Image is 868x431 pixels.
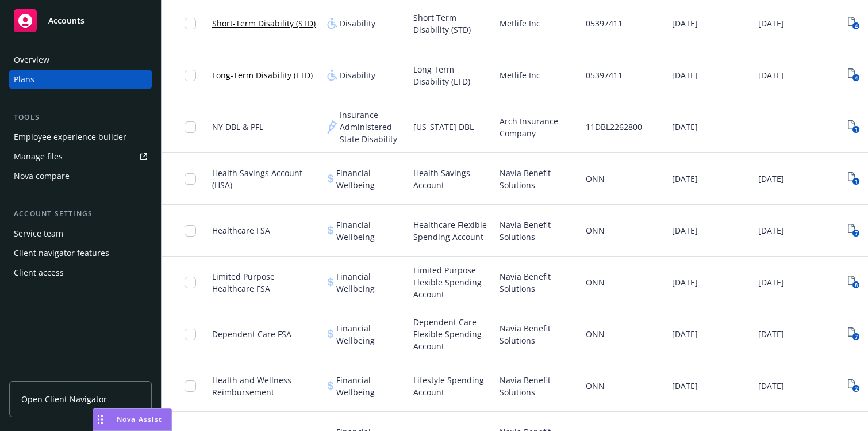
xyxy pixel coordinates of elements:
span: 05397411 [586,69,623,81]
span: [DATE] [758,380,784,392]
span: Navia Benefit Solutions [500,167,577,191]
span: Lifestyle Spending Account [413,374,490,398]
span: Dependent Care Flexible Spending Account [413,316,490,352]
a: View Plan Documents [844,377,863,395]
a: Long-Term Disability (LTD) [212,69,313,81]
span: Accounts [48,16,85,25]
a: View Plan Documents [844,325,863,344]
div: Tools [9,112,152,123]
a: Client navigator features [9,244,152,262]
span: [DATE] [672,17,698,29]
div: Overview [14,51,49,69]
span: Long Term Disability (LTD) [413,63,490,87]
text: 7 [854,230,857,237]
text: 4 [854,22,857,30]
span: Healthcare Flexible Spending Account [413,219,490,243]
a: Client access [9,264,152,282]
div: Account settings [9,208,152,220]
span: ONN [586,224,605,237]
span: Open Client Navigator [21,393,107,405]
a: View Plan Documents [844,14,863,33]
span: NY DBL & PFL [212,121,263,133]
span: [DATE] [758,276,784,288]
input: Toggle Row Selected [185,329,196,340]
span: Healthcare FSA [212,224,270,237]
a: View Plan Documents [844,170,863,188]
span: Navia Benefit Solutions [500,322,577,346]
span: Financial Wellbeing [336,322,404,346]
a: Overview [9,51,152,69]
span: Navia Benefit Solutions [500,374,577,398]
span: [US_STATE] DBL [413,121,474,133]
button: Nova Assist [93,408,172,431]
input: Toggle Row Selected [185,277,196,288]
a: Nova compare [9,167,152,185]
span: [DATE] [672,121,698,133]
a: View Plan Documents [844,118,863,136]
text: 1 [854,178,857,185]
span: Health Savings Account (HSA) [212,167,318,191]
span: ONN [586,328,605,340]
div: Plans [14,70,34,89]
span: [DATE] [672,328,698,340]
span: Financial Wellbeing [336,219,404,243]
span: ONN [586,276,605,288]
span: [DATE] [758,328,784,340]
span: Disability [340,69,375,81]
a: Plans [9,70,152,89]
span: [DATE] [672,380,698,392]
span: [DATE] [672,69,698,81]
span: [DATE] [672,276,698,288]
input: Toggle Row Selected [185,121,196,133]
div: Client access [14,264,64,282]
span: Financial Wellbeing [336,270,404,295]
a: Employee experience builder [9,128,152,146]
span: Metlife Inc [500,69,540,81]
a: View Plan Documents [844,222,863,240]
span: Nova Assist [117,414,162,424]
span: Health Savings Account [413,167,490,191]
span: Metlife Inc [500,17,540,29]
text: 8 [854,281,857,289]
text: 2 [854,385,857,392]
span: Short Term Disability (STD) [413,12,490,36]
span: Limited Purpose Healthcare FSA [212,270,318,295]
span: Health and Wellness Reimbursement [212,374,318,398]
div: Service team [14,224,63,243]
span: [DATE] [672,224,698,237]
span: [DATE] [672,173,698,185]
span: Navia Benefit Solutions [500,270,577,295]
a: Accounts [9,5,152,37]
text: 7 [854,333,857,341]
span: [DATE] [758,224,784,237]
span: [DATE] [758,69,784,81]
text: 1 [854,126,857,134]
span: ONN [586,173,605,185]
a: Manage files [9,147,152,166]
input: Toggle Row Selected [185,18,196,29]
div: Drag to move [93,409,107,430]
span: 11DBL2262800 [586,121,642,133]
span: Arch Insurance Company [500,115,577,139]
div: Employee experience builder [14,128,126,146]
span: Limited Purpose Flexible Spending Account [413,264,490,300]
div: Manage files [14,147,63,166]
span: Navia Benefit Solutions [500,219,577,243]
span: Insurance-Administered State Disability [340,109,404,145]
a: Short-Term Disability (STD) [212,17,316,29]
span: ONN [586,380,605,392]
span: Dependent Care FSA [212,328,291,340]
input: Toggle Row Selected [185,173,196,185]
span: Financial Wellbeing [336,167,404,191]
span: Disability [340,17,375,29]
div: Nova compare [14,167,70,185]
span: 05397411 [586,17,623,29]
span: - [758,121,761,133]
span: Financial Wellbeing [336,374,404,398]
div: Client navigator features [14,244,109,262]
a: View Plan Documents [844,273,863,292]
input: Toggle Row Selected [185,70,196,81]
input: Toggle Row Selected [185,380,196,392]
span: [DATE] [758,17,784,29]
a: View Plan Documents [844,66,863,85]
